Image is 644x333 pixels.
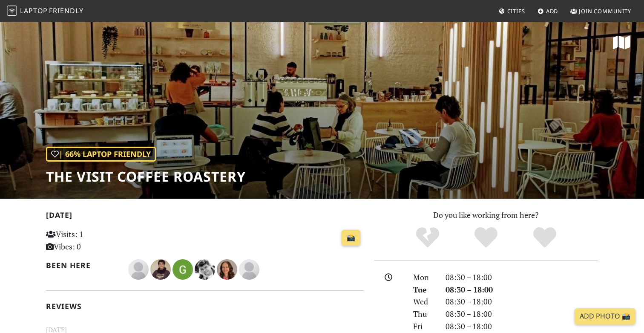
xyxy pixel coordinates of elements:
div: Tue [408,284,440,296]
p: Visits: 1 Vibes: 0 [46,228,145,253]
div: | 66% Laptop Friendly [46,147,156,162]
span: Tofu [128,264,150,274]
span: Join Community [579,7,631,15]
span: Kaja Tegtmeier [239,264,259,274]
div: 08:30 – 18:00 [440,320,603,333]
h2: Been here [46,261,118,270]
div: 08:30 – 18:00 [440,271,603,284]
div: Fri [408,320,440,333]
img: LaptopFriendly [7,6,17,16]
span: Add [546,7,558,15]
a: 📸 [342,230,360,246]
div: 08:30 – 18:00 [440,284,603,296]
img: 2731-abdelkader.jpg [150,259,171,280]
div: Wed [408,295,440,308]
div: Definitely! [515,226,574,249]
a: Add Photo 📸 [575,308,635,324]
div: 08:30 – 18:00 [440,295,603,308]
img: blank-535327c66bd565773addf3077783bbfce4b00ec00e9fd257753287c682c7fa38.png [239,259,259,280]
span: Laptop [20,6,48,15]
span: Abdelkader Temani [150,264,172,274]
span: Friendly [49,6,83,15]
h2: Reviews [46,302,364,311]
h1: The Visit Coffee Roastery [46,168,246,185]
img: 2507-gaurish.jpg [172,259,193,280]
span: Cities [507,7,525,15]
p: Do you like working from here? [374,209,598,221]
img: blank-535327c66bd565773addf3077783bbfce4b00ec00e9fd257753287c682c7fa38.png [128,259,149,280]
div: Thu [408,308,440,320]
span: Gaurish Katlana [172,264,195,274]
a: Cities [495,3,529,19]
h2: [DATE] [46,211,364,223]
div: Mon [408,271,440,284]
a: Add [534,3,562,19]
div: Yes [457,226,515,249]
img: 2406-vlad.jpg [195,259,215,280]
a: Join Community [567,3,635,19]
div: No [398,226,457,249]
span: Nazlı Ergüder [217,264,239,274]
div: 08:30 – 18:00 [440,308,603,320]
a: LaptopFriendly LaptopFriendly [7,4,83,19]
img: 1930-nazli.jpg [217,259,237,280]
span: Vlad Sitalo [195,264,217,274]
